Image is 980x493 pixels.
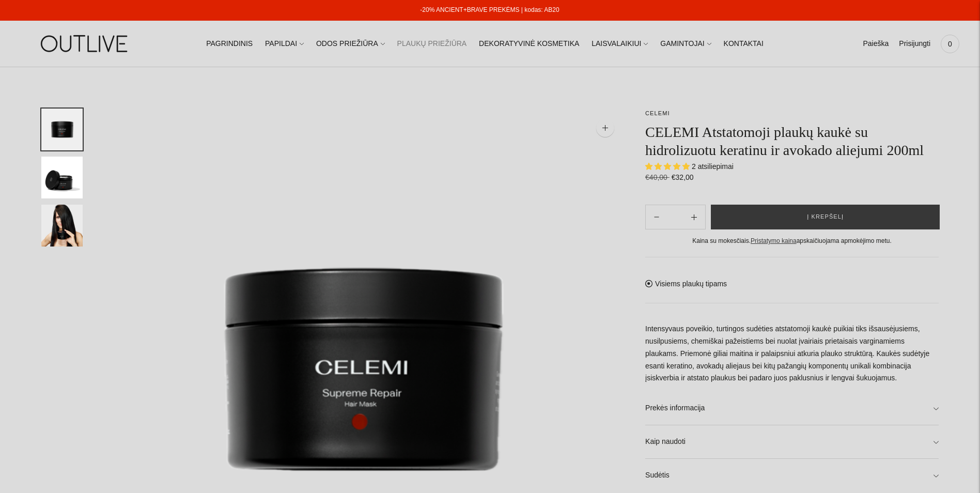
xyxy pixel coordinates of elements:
a: Prekės informacija [645,392,939,425]
span: 0 [943,37,957,51]
span: Į krepšelį [807,212,844,222]
a: GAMINTOJAI [660,33,711,55]
a: KONTAKTAI [724,33,764,55]
a: ODOS PRIEŽIŪRA [316,33,385,55]
a: Sudėtis [645,459,939,492]
a: CELEMI [645,110,670,116]
span: €32,00 [672,173,694,181]
a: PAPILDAI [265,33,304,55]
button: Į krepšelį [711,205,940,229]
button: Add product quantity [646,205,667,229]
a: PAGRINDINIS [206,33,253,55]
button: Translation missing: en.general.accessibility.image_thumbail [41,157,83,198]
span: 5.00 stars [645,162,692,171]
div: Visiems plaukų tipams [645,257,939,492]
a: Prisijungti [899,33,930,55]
a: -20% ANCIENT+BRAVE PREKĖMS | kodas: AB20 [420,6,559,13]
div: Kaina su mokesčiais. apskaičiuojama apmokėjimo metu. [645,236,939,246]
s: €40,00 [645,173,670,181]
a: 0 [941,33,959,55]
a: Kaip naudoti [645,425,939,458]
h1: CELEMI Atstatomoji plaukų kaukė su hidrolizuotu keratinu ir avokado aliejumi 200ml [645,123,939,159]
a: Pristatymo kaina [751,237,797,244]
span: 2 atsiliepimai [692,162,734,171]
a: LAISVALAIKIUI [592,33,648,55]
img: OUTLIVE [21,26,150,61]
p: Intensyvaus poveikio, turtingos sudėties atstatomoji kaukė puikiai tiks išsausėjusiems, nusilpusi... [645,323,939,385]
input: Product quantity [667,210,683,225]
button: Subtract product quantity [683,205,705,229]
a: Paieška [863,33,889,55]
a: PLAUKŲ PRIEŽIŪRA [397,33,467,55]
button: Translation missing: en.general.accessibility.image_thumbail [41,109,83,150]
button: Translation missing: en.general.accessibility.image_thumbail [41,205,83,246]
a: DEKORATYVINĖ KOSMETIKA [479,33,579,55]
